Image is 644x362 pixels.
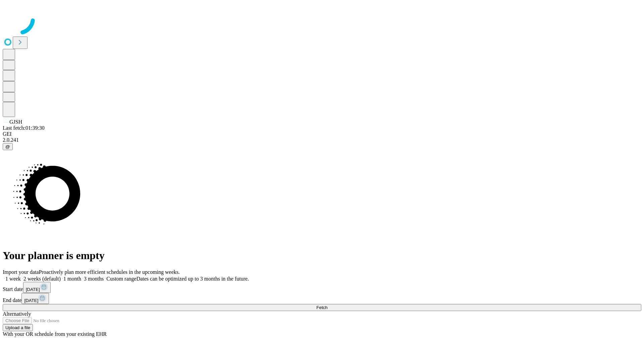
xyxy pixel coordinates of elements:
[63,276,81,282] span: 1 month
[3,131,641,137] div: GEI
[137,276,249,282] span: Dates can be optimized up to 3 months in the future.
[9,119,22,125] span: GJSH
[3,282,641,293] div: Start date
[3,304,641,311] button: Fetch
[39,269,180,275] span: Proactively plan more efficient schedules in the upcoming weeks.
[3,125,45,131] span: Last fetch: 01:39:30
[3,269,39,275] span: Import your data
[316,305,327,310] span: Fetch
[3,331,107,337] span: With your OR schedule from your existing EHR
[5,144,10,149] span: @
[5,276,21,282] span: 1 week
[3,143,13,150] button: @
[3,324,33,331] button: Upload a file
[23,282,51,293] button: [DATE]
[3,249,641,262] h1: Your planner is empty
[23,276,61,282] span: 2 weeks (default)
[26,287,40,292] span: [DATE]
[24,298,38,303] span: [DATE]
[3,311,31,317] span: Alternatively
[21,293,49,304] button: [DATE]
[3,137,641,143] div: 2.0.241
[106,276,136,282] span: Custom range
[3,293,641,304] div: End date
[84,276,104,282] span: 3 months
